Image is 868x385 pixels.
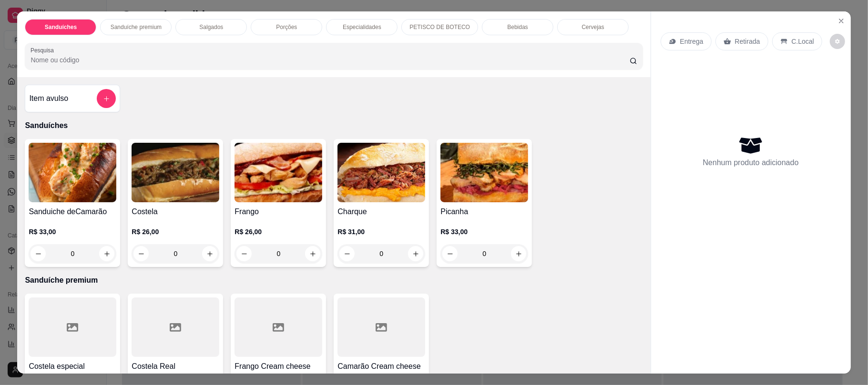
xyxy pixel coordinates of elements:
p: Porções [276,23,297,31]
h4: Costela [132,206,219,217]
img: product-image [337,143,425,202]
p: Especialidades [343,23,381,31]
p: Bebidas [507,23,528,31]
p: R$ 26,00 [235,227,322,237]
h4: Item avulso [29,93,68,104]
p: Sanduíches [45,23,77,31]
button: add-separate-item [97,89,116,108]
img: product-image [132,143,219,202]
h4: Sanduiche deCamarão [29,206,116,217]
h4: Costela Real [132,361,219,372]
h4: Charque [337,206,425,217]
img: product-image [440,143,528,202]
input: Pesquisa [31,55,629,65]
img: product-image [235,143,322,202]
h4: Frango [235,206,322,217]
p: C.Local [792,37,814,46]
p: R$ 26,00 [132,227,219,237]
p: Sanduíches [25,120,643,131]
h4: Frango Cream cheese [235,361,322,372]
p: Nenhum produto adicionado [703,157,799,168]
label: Pesquisa [31,46,57,54]
h4: Camarão Cream cheese [337,361,425,372]
h4: Picanha [440,206,528,217]
p: PETISCO DE BOTECO [409,23,470,31]
p: Sanduíche premium [25,275,643,286]
button: decrease-product-quantity [830,34,845,49]
p: R$ 31,00 [337,227,425,237]
p: Retirada [735,37,760,46]
p: Cervejas [582,23,604,31]
p: R$ 33,00 [29,227,116,237]
img: product-image [29,143,116,202]
p: Entrega [680,37,704,46]
p: Salgados [199,23,223,31]
p: R$ 33,00 [440,227,528,237]
button: Close [834,13,849,29]
p: Sanduíche premium [111,23,162,31]
h4: Costela especial [29,361,116,372]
